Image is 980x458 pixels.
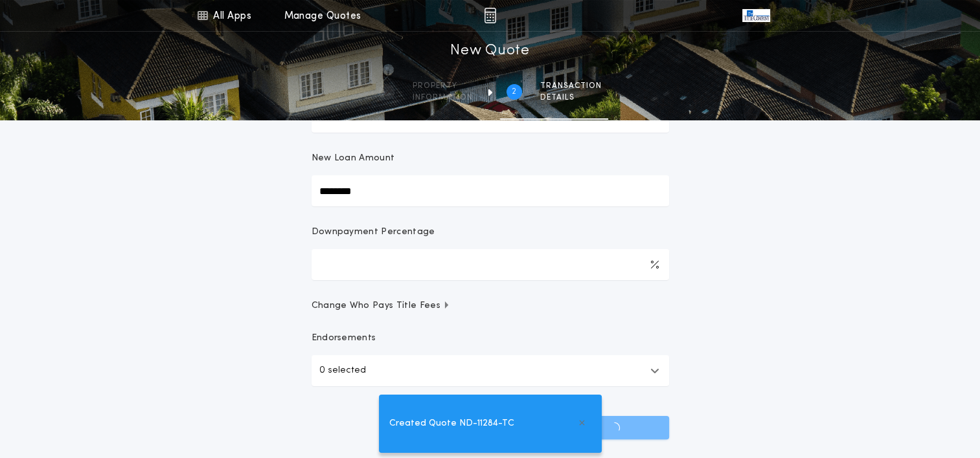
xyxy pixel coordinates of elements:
[389,417,514,431] span: Created Quote ND-11284-TC
[312,332,669,345] p: Endorsements
[484,8,496,23] img: img
[312,175,669,206] input: New Loan Amount
[742,9,769,22] img: vs-icon
[312,152,395,165] p: New Loan Amount
[450,41,529,61] h1: New Quote
[312,300,669,312] button: Change Who Pays Title Fees
[540,93,602,103] span: details
[413,81,473,91] span: Property
[319,363,366,378] p: 0 selected
[312,300,451,312] span: Change Who Pays Title Fees
[512,87,516,97] h2: 2
[413,93,473,103] span: information
[312,226,435,239] p: Downpayment Percentage
[540,81,602,91] span: Transaction
[312,249,669,280] input: Downpayment Percentage
[312,355,669,386] button: 0 selected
